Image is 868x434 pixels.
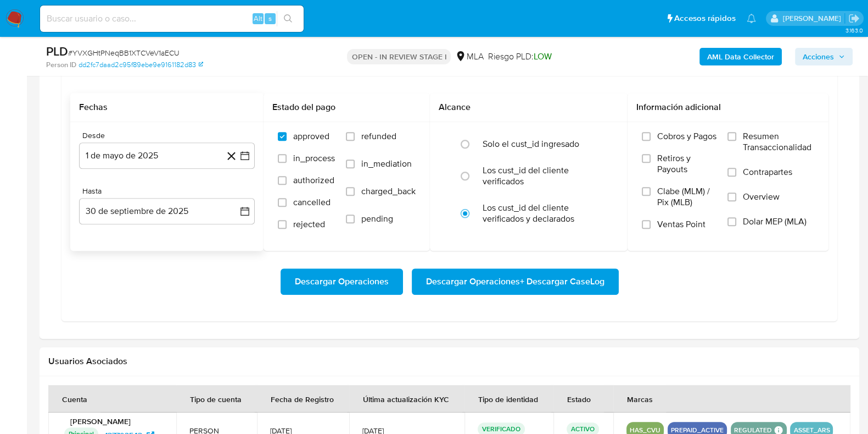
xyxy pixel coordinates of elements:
button: Acciones [795,48,853,65]
span: Riesgo PLD: [488,51,551,63]
h2: Usuarios Asociados [48,356,850,367]
span: s [268,13,272,24]
span: Alt [254,13,262,24]
span: Accesos rápidos [674,13,736,24]
span: # YVXGHtPNeqBB1XTCVeV1aECU [68,47,180,58]
input: Buscar usuario o caso... [40,12,304,26]
span: Acciones [803,48,834,65]
div: MLA [455,51,483,63]
b: PLD [46,42,68,60]
span: 3.163.0 [845,26,863,35]
button: AML Data Collector [699,48,782,65]
p: julieta.rodriguez@mercadolibre.com [782,13,844,24]
b: AML Data Collector [707,48,774,65]
p: OPEN - IN REVIEW STAGE I [347,49,451,64]
a: Salir [848,13,860,24]
a: Notificaciones [747,14,756,23]
a: dd2fc7daad2c95f89ebe9e9161182d83 [79,60,203,70]
button: search-icon [277,11,299,26]
span: LOW [533,50,551,63]
b: Person ID [46,60,76,70]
